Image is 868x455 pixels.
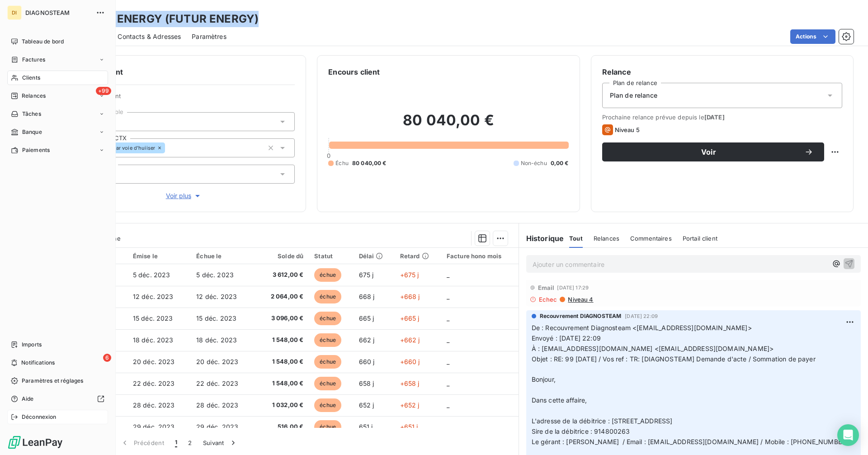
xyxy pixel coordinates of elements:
[683,235,717,242] span: Portail client
[532,334,601,342] span: Envoyé : [DATE] 22:09
[25,9,90,16] span: DIAGNOSTEAM
[198,433,243,452] button: Suivant
[118,32,181,41] span: Contacts & Adresses
[400,336,420,344] span: +662 j
[133,271,170,279] span: 5 déc. 2023
[532,396,587,404] span: Dans cette affaire,
[196,379,238,387] span: 22 déc. 2023
[532,345,774,352] span: À : [EMAIL_ADDRESS][DOMAIN_NAME] <[EMAIL_ADDRESS][DOMAIN_NAME]>
[196,423,238,431] span: 29 déc. 2023
[260,422,303,431] span: 516,00 €
[314,333,341,347] span: échue
[22,377,83,385] span: Paramètres et réglages
[196,314,236,322] span: 15 déc. 2023
[314,420,341,434] span: échue
[170,433,183,452] button: 1
[314,355,341,369] span: échue
[73,191,295,201] button: Voir plus
[260,336,303,345] span: 1 548,00 €
[447,252,513,260] div: Facture hono mois
[532,438,849,446] span: Le gérant : [PERSON_NAME] / Email : [EMAIL_ADDRESS][DOMAIN_NAME] / Mobile : [PHONE_NUMBER]
[359,271,374,279] span: 675 j
[7,5,22,20] div: DI
[615,126,640,133] span: Niveau 5
[400,252,436,260] div: Retard
[55,66,295,77] h6: Informations client
[21,359,55,367] span: Notifications
[314,312,341,325] span: échue
[22,92,46,100] span: Relances
[314,268,341,282] span: échue
[400,314,420,322] span: +665 j
[7,435,63,450] img: Logo LeanPay
[22,341,42,349] span: Imports
[196,336,237,344] span: 18 déc. 2023
[557,285,589,290] span: [DATE] 17:29
[447,401,449,409] span: _
[260,357,303,366] span: 1 548,00 €
[400,379,420,387] span: +658 j
[359,252,389,260] div: Délai
[359,423,373,431] span: 651 j
[133,252,186,260] div: Émise le
[260,270,303,280] span: 3 612,00 €
[133,314,173,322] span: 15 déc. 2023
[196,358,238,365] span: 20 déc. 2023
[447,293,449,300] span: _
[837,424,859,446] div: Open Intercom Messenger
[532,417,673,425] span: L'adresse de la débitrice : [STREET_ADDRESS]
[447,314,449,322] span: _
[96,87,111,95] span: +99
[447,271,449,279] span: _
[22,74,40,82] span: Clients
[314,290,341,303] span: échue
[359,314,374,322] span: 665 j
[165,144,172,152] input: Ajouter une valeur
[260,252,303,260] div: Solde dû
[790,29,835,44] button: Actions
[328,111,568,138] h2: 80 040,00 €
[175,438,177,447] span: 1
[133,358,175,365] span: 20 déc. 2023
[447,336,449,344] span: _
[359,336,375,344] span: 662 j
[328,66,380,77] h6: Encours client
[327,152,330,159] span: 0
[7,392,108,406] a: Aide
[22,146,50,154] span: Paiements
[260,292,303,301] span: 2 064,00 €
[83,145,155,151] span: Sommation par voie d'huiiser
[521,159,547,167] span: Non-échu
[400,401,420,409] span: +652 j
[540,312,622,320] span: Recouvrement DIAGNOSTEAM
[260,314,303,323] span: 3 096,00 €
[400,293,420,300] span: +668 j
[447,379,449,387] span: _
[314,377,341,390] span: échue
[630,235,672,242] span: Commentaires
[359,401,374,409] span: 652 j
[133,379,175,387] span: 22 déc. 2023
[22,56,45,64] span: Factures
[314,398,341,412] span: échue
[196,271,234,279] span: 5 déc. 2023
[532,324,752,332] span: De : Recouvrement Diagnosteam <[EMAIL_ADDRESS][DOMAIN_NAME]>
[192,32,226,41] span: Paramètres
[352,159,387,167] span: 80 040,00 €
[704,114,725,121] span: [DATE]
[447,358,449,365] span: _
[532,355,816,363] span: Objet : RE: 99 [DATE] / Vos ref : TR: [DIAGNOSTEAM] Demande d'acte / Sommation de payer
[400,423,418,431] span: +651 j
[196,293,237,300] span: 12 déc. 2023
[133,336,174,344] span: 18 déc. 2023
[610,91,657,100] span: Plan de relance
[103,354,111,362] span: 6
[22,128,42,136] span: Banque
[551,159,569,167] span: 0,00 €
[260,379,303,388] span: 1 548,00 €
[400,271,419,279] span: +675 j
[22,38,64,46] span: Tableau de bord
[602,66,842,77] h6: Relance
[133,293,174,300] span: 12 déc. 2023
[133,423,175,431] span: 29 déc. 2023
